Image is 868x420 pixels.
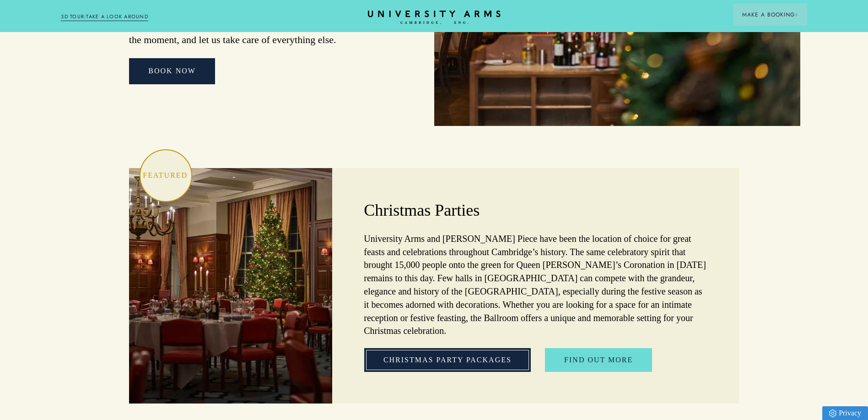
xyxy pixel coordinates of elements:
a: 3D TOUR:TAKE A LOOK AROUND [61,13,148,21]
span: Make a Booking [742,11,798,19]
button: Make a BookingArrow icon [733,4,807,26]
a: Find out More [545,348,652,372]
p: University Arms and [PERSON_NAME] Piece have been the location of choice for great feasts and cel... [364,232,707,338]
a: Christmas Party Packages [364,348,531,372]
a: Home [368,11,501,25]
a: BOOK NOW [129,58,215,84]
a: Privacy [822,406,868,420]
img: Arrow icon [795,13,798,16]
img: image-2eb62e0d8836f9b8fe65471afb56e775a1fd3682-2500x1667-jpg [129,168,332,404]
p: Featured [140,168,191,183]
img: Privacy [829,409,836,417]
h2: Christmas Parties [364,200,707,222]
